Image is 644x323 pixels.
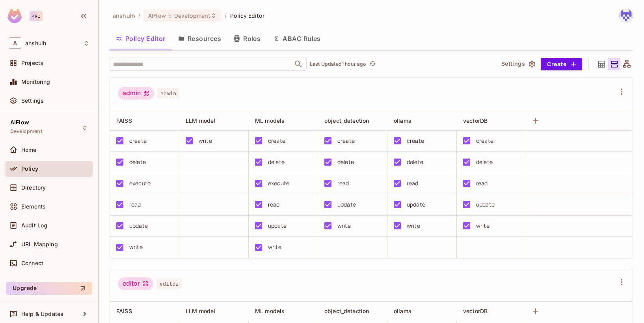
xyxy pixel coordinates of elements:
[21,147,37,153] span: Home
[21,79,50,85] span: Monitoring
[129,243,143,251] div: write
[255,308,285,314] span: ML models
[110,29,172,48] button: Policy Editor
[186,117,215,124] span: LLM model
[394,308,411,314] span: ollama
[369,60,376,68] span: refresh
[186,308,215,314] span: LLM model
[407,179,419,188] div: read
[476,158,493,166] div: delete
[225,12,227,19] li: /
[6,282,92,295] button: Upgrade
[21,185,46,191] span: Directory
[407,221,420,230] div: write
[310,61,366,67] p: Last Updated 1 hour ago
[620,9,633,22] img: anshulh.work@gmail.com
[268,200,280,209] div: read
[268,137,285,145] div: create
[156,279,182,289] span: editor
[199,137,212,145] div: write
[116,117,132,124] span: FAISS
[476,221,490,230] div: write
[337,158,354,166] div: delete
[541,58,582,70] button: Create
[21,241,58,247] span: URL Mapping
[113,12,135,19] span: the active workspace
[366,59,377,69] span: Click to refresh data
[337,179,349,188] div: read
[463,308,488,314] span: vectorDB
[255,117,285,124] span: ML models
[129,158,146,166] div: delete
[30,11,43,21] div: Pro
[407,200,425,209] div: update
[394,117,411,124] span: ollama
[21,60,43,66] span: Projects
[476,179,488,188] div: read
[21,98,44,104] span: Settings
[267,29,327,48] button: ABAC Rules
[7,9,22,23] img: SReyMgAAAABJRU5ErkJggg==
[293,59,304,70] button: Open
[337,221,351,230] div: write
[129,179,151,188] div: execute
[407,137,424,145] div: create
[268,243,281,251] div: write
[169,13,171,19] span: :
[476,137,493,145] div: create
[116,308,132,314] span: FAISS
[10,128,42,135] span: Development
[172,29,227,48] button: Resources
[230,12,265,19] span: Policy Editor
[118,87,154,100] div: admin
[324,308,369,314] span: object_detection
[476,200,495,209] div: update
[268,179,289,188] div: execute
[21,311,63,317] span: Help & Updates
[227,29,267,48] button: Roles
[129,137,147,145] div: create
[268,158,285,166] div: delete
[463,117,488,124] span: vectorDB
[21,166,38,172] span: Policy
[174,12,210,19] span: Development
[498,58,538,70] button: Settings
[10,119,29,126] span: AIFlow
[21,222,47,229] span: Audit Log
[138,12,140,19] li: /
[337,200,356,209] div: update
[337,137,355,145] div: create
[9,37,21,49] span: A
[368,59,377,69] button: refresh
[25,40,46,46] span: Workspace: anshulh
[21,203,46,210] span: Elements
[407,158,423,166] div: delete
[157,88,179,98] span: admin
[268,221,287,230] div: update
[129,221,148,230] div: update
[129,200,141,209] div: read
[21,260,43,266] span: Connect
[148,12,166,19] span: AIFlow
[118,277,153,290] div: editor
[324,117,369,124] span: object_detection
